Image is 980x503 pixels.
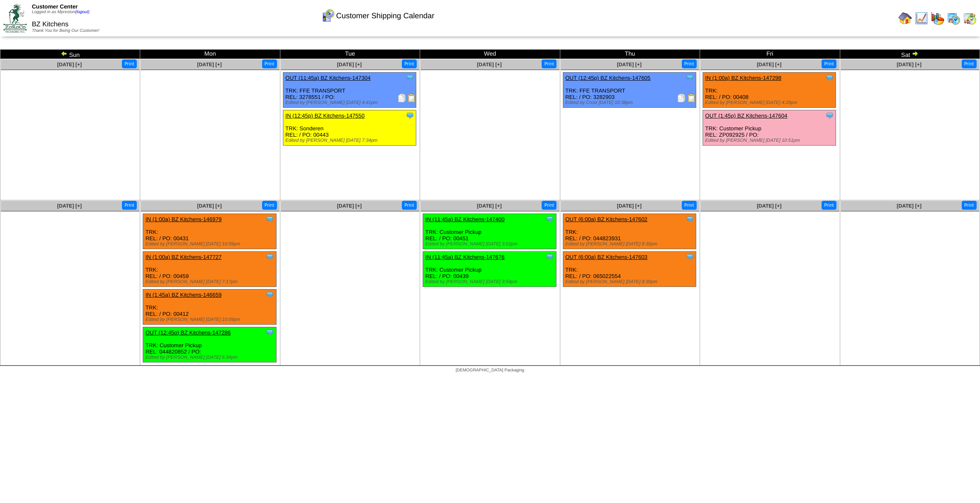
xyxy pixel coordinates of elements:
div: Edited by [PERSON_NAME] [DATE] 10:09pm [145,242,276,247]
div: Edited by [PERSON_NAME] [DATE] 4:41pm [285,100,416,105]
a: OUT (1:45p) BZ Kitchens-147604 [705,112,787,119]
span: Customer Shipping Calendar [336,11,434,20]
div: Edited by Crost [DATE] 10:38pm [565,100,696,105]
button: Print [822,59,836,68]
a: [DATE] [+] [337,62,361,67]
img: arrowleft.gif [61,50,68,57]
img: Tooltip [825,111,834,120]
div: Edited by [PERSON_NAME] [DATE] 7:34pm [285,138,416,143]
a: [DATE] [+] [57,62,82,67]
img: Tooltip [686,215,694,223]
a: IN (11:45a) BZ Kitchens-147400 [425,216,504,222]
span: Logged in as Mpreston [32,10,90,14]
img: line_graph.gif [915,11,928,25]
div: Edited by [PERSON_NAME] [DATE] 10:51pm [705,138,836,143]
a: [DATE] [+] [617,62,641,67]
a: [DATE] [+] [57,203,82,209]
img: calendarinout.gif [963,11,977,25]
a: OUT (6:00a) BZ Kitchens-147603 [565,254,647,260]
button: Print [402,201,417,210]
img: Packing Slip [398,94,406,102]
img: Tooltip [825,73,834,82]
a: [DATE] [+] [757,62,782,67]
img: home.gif [898,11,912,25]
div: TRK: REL: / PO: 00412 [143,289,276,325]
button: Print [682,59,697,68]
div: TRK: REL: / PO: 065022554 [563,252,696,287]
a: [DATE] [+] [617,203,641,209]
a: IN (11:45a) BZ Kitchens-147676 [425,254,504,260]
td: Sat [840,50,980,59]
img: Tooltip [686,253,694,261]
div: TRK: REL: / PO: 00431 [143,214,276,249]
img: Tooltip [265,215,274,223]
span: [DATE] [+] [477,62,502,67]
img: Tooltip [545,215,554,223]
div: TRK: Sonderen REL: / PO: 00443 [283,110,416,146]
a: OUT (12:45p) BZ Kitchens-147605 [565,75,651,81]
td: Fri [700,50,840,59]
img: calendarprod.gif [947,11,960,25]
button: Print [962,201,977,210]
a: [DATE] [+] [337,203,361,209]
img: Bill of Lading [687,94,696,102]
span: BZ Kitchens [32,21,68,28]
img: Tooltip [406,73,414,82]
div: TRK: Customer Pickup REL: ZP092925 / PO: [703,110,836,146]
a: OUT (11:45a) BZ Kitchens-147304 [285,75,371,81]
a: IN (1:00a) BZ Kitchens-147727 [145,254,221,260]
img: Tooltip [406,111,414,120]
div: Edited by [PERSON_NAME] [DATE] 10:09pm [145,317,276,322]
button: Print [402,59,417,68]
img: calendarcustomer.gif [321,9,335,22]
img: Tooltip [545,253,554,261]
span: [DEMOGRAPHIC_DATA] Packaging [456,368,524,373]
a: OUT (6:00a) BZ Kitchens-147602 [565,216,647,222]
a: [DATE] [+] [197,62,222,67]
a: [DATE] [+] [477,203,502,209]
button: Print [262,59,277,68]
img: Tooltip [265,328,274,337]
div: Edited by [PERSON_NAME] [DATE] 3:52pm [425,242,556,247]
button: Print [542,201,556,210]
img: Bill of Lading [407,94,416,102]
div: Edited by [PERSON_NAME] [DATE] 6:34pm [145,355,276,360]
img: Tooltip [686,73,694,82]
div: Edited by [PERSON_NAME] [DATE] 8:30pm [565,279,696,284]
div: TRK: FFE TRANSPORT REL: / PO: 3282903 [563,73,696,108]
a: OUT (12:45p) BZ Kitchens-147286 [145,329,231,336]
img: Tooltip [265,253,274,261]
div: TRK: REL: / PO: 00408 [703,73,836,108]
span: Customer Center [32,3,78,10]
a: IN (1:00a) BZ Kitchens-147298 [705,75,781,81]
a: [DATE] [+] [897,203,921,209]
button: Print [542,59,556,68]
td: Thu [560,50,700,59]
a: [DATE] [+] [757,203,782,209]
img: Packing Slip [677,94,686,102]
td: Tue [280,50,420,59]
div: Edited by [PERSON_NAME] [DATE] 8:30pm [565,242,696,247]
div: Edited by [PERSON_NAME] [DATE] 3:54pm [425,279,556,284]
img: arrowright.gif [912,50,918,57]
button: Print [122,201,137,210]
a: [DATE] [+] [197,203,222,209]
a: [DATE] [+] [897,62,921,67]
td: Wed [420,50,560,59]
img: graph.gif [931,11,944,25]
a: (logout) [75,10,90,14]
img: Tooltip [265,290,274,299]
img: ZoRoCo_Logo(Green%26Foil)%20jpg.webp [3,4,27,32]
